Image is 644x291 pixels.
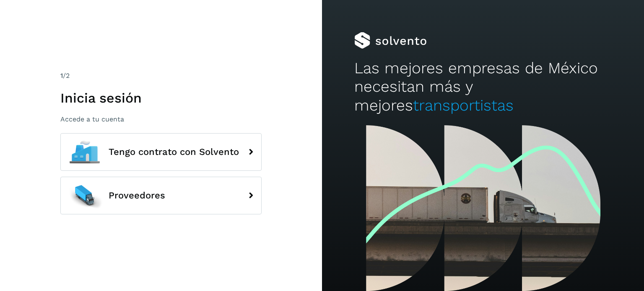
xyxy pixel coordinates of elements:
[109,147,239,157] span: Tengo contrato con Solvento
[109,191,165,201] span: Proveedores
[60,133,262,171] button: Tengo contrato con Solvento
[413,96,514,114] span: transportistas
[354,59,612,115] h2: Las mejores empresas de México necesitan más y mejores
[60,177,262,214] button: Proveedores
[60,115,262,123] p: Accede a tu cuenta
[60,71,262,81] div: /2
[60,72,63,80] span: 1
[60,90,262,106] h1: Inicia sesión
